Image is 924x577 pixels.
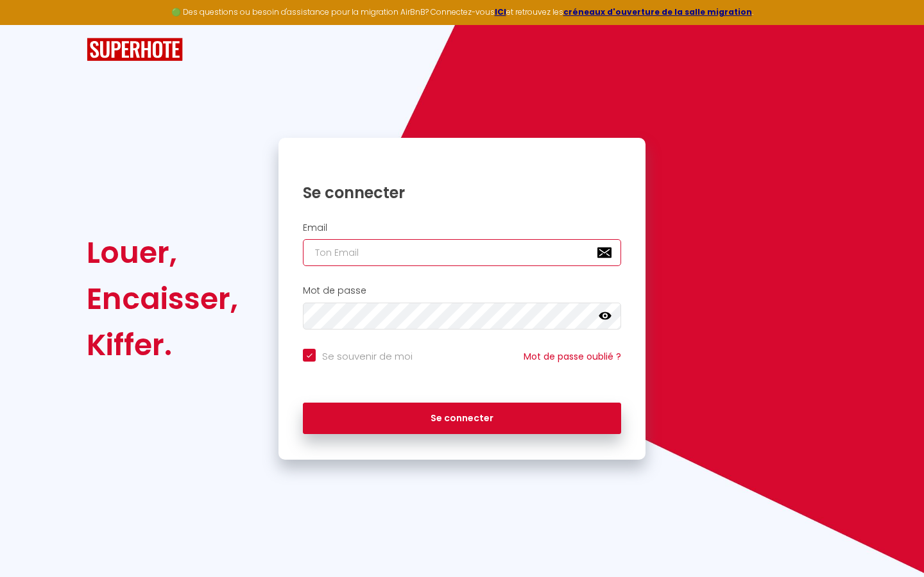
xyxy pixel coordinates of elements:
[10,5,49,44] button: Ouvrir le widget de chat LiveChat
[303,403,621,435] button: Se connecter
[303,222,621,233] h2: Email
[495,6,506,17] a: ICI
[303,183,621,203] h1: Se connecter
[87,38,183,62] img: SuperHote logo
[524,350,621,363] a: Mot de passe oublié ?
[563,6,752,17] a: créneaux d'ouverture de la salle migration
[303,285,621,296] h2: Mot de passe
[303,239,621,266] input: Ton Email
[87,322,238,368] div: Kiffer.
[87,230,238,276] div: Louer,
[87,276,238,322] div: Encaisser,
